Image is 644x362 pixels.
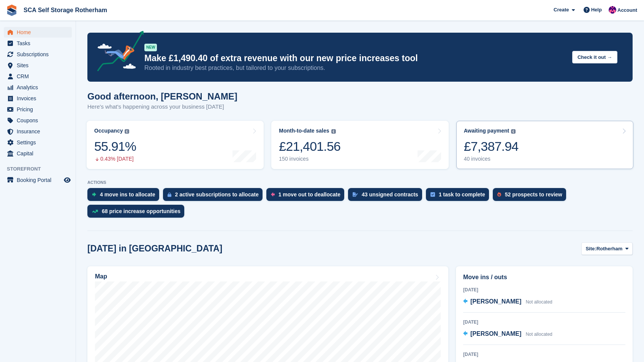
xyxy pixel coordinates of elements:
[463,351,625,358] div: [DATE]
[470,298,521,305] span: [PERSON_NAME]
[271,192,275,197] img: move_outs_to_deallocate_icon-f764333ba52eb49d3ac5e1228854f67142a1ed5810a6f6cc68b1a99e826820c5.svg
[87,180,633,185] p: ACTIONS
[279,139,340,154] div: £21,401.56
[144,53,566,64] p: Make £1,490.40 of extra revenue with our new price increases tool
[87,188,163,205] a: 4 move ins to allocate
[17,137,62,148] span: Settings
[144,44,157,51] div: NEW
[4,126,72,137] a: menu
[17,49,62,60] span: Subscriptions
[17,60,62,71] span: Sites
[17,104,62,115] span: Pricing
[17,148,62,159] span: Capital
[591,6,602,14] span: Help
[94,139,136,154] div: 55.91%
[144,64,566,72] p: Rooted in industry best practices, but tailored to your subscriptions.
[125,129,129,134] img: icon-info-grey-7440780725fd019a000dd9b08b2336e03edf1995a4989e88bcd33f0948082b44.svg
[278,191,340,198] div: 1 move out to deallocate
[609,6,616,14] img: Sam Chapman
[464,139,519,154] div: £7,387.94
[279,156,340,162] div: 150 invoices
[353,192,358,197] img: contract_signature_icon-13c848040528278c33f63329250d36e43548de30e8caae1d1a13099fd9432cc5.svg
[554,6,569,14] span: Create
[430,192,435,197] img: task-75834270c22a3079a89374b754ae025e5fb1db73e45f91037f5363f120a921f8.svg
[464,128,510,134] div: Awaiting payment
[91,31,144,74] img: price-adjustments-announcement-icon-8257ccfd72463d97f412b2fc003d46551f7dbcb40ab6d574587a9cd5c0d94...
[87,243,222,254] h2: [DATE] in [GEOGRAPHIC_DATA]
[439,191,485,198] div: 1 task to complete
[463,273,625,282] h2: Move ins / outs
[4,137,72,148] a: menu
[95,273,107,280] h2: Map
[102,208,180,214] div: 68 price increase opportunities
[4,38,72,49] a: menu
[87,205,188,221] a: 68 price increase opportunities
[17,126,62,137] span: Insurance
[21,4,110,16] a: SCA Self Storage Rotherham
[456,121,633,169] a: Awaiting payment £7,387.94 40 invoices
[163,188,266,205] a: 2 active subscriptions to allocate
[426,188,493,205] a: 1 task to complete
[17,115,62,126] span: Coupons
[4,49,72,60] a: menu
[4,60,72,71] a: menu
[463,286,625,293] div: [DATE]
[617,6,637,14] span: Account
[6,5,17,16] img: stora-icon-8386f47178a22dfd0bd8f6a31ec36ba5ce8667c1dd55bd0f319d3a0aa187defe.svg
[94,128,123,134] div: Occupancy
[511,129,516,134] img: icon-info-grey-7440780725fd019a000dd9b08b2336e03edf1995a4989e88bcd33f0948082b44.svg
[464,156,519,162] div: 40 invoices
[87,121,264,169] a: Occupancy 55.91% 0.43% [DATE]
[17,38,62,49] span: Tasks
[175,191,259,198] div: 2 active subscriptions to allocate
[331,129,336,134] img: icon-info-grey-7440780725fd019a000dd9b08b2336e03edf1995a4989e88bcd33f0948082b44.svg
[279,128,329,134] div: Month-to-date sales
[526,332,552,337] span: Not allocated
[17,27,62,38] span: Home
[271,121,448,169] a: Month-to-date sales £21,401.56 150 invoices
[463,329,552,339] a: [PERSON_NAME] Not allocated
[4,115,72,126] a: menu
[17,71,62,82] span: CRM
[17,82,62,93] span: Analytics
[505,191,562,198] div: 52 prospects to review
[4,93,72,104] a: menu
[463,319,625,326] div: [DATE]
[4,82,72,93] a: menu
[581,242,633,255] button: Site: Rotherham
[94,156,136,162] div: 0.43% [DATE]
[92,210,98,213] img: price_increase_opportunities-93ffe204e8149a01c8c9dc8f82e8f89637d9d84a8eef4429ea346261dce0b2c0.svg
[4,104,72,115] a: menu
[92,192,96,197] img: move_ins_to_allocate_icon-fdf77a2bb77ea45bf5b3d319d69a93e2d87916cf1d5bf7949dd705db3b84f3ca.svg
[63,175,72,185] a: Preview store
[463,297,552,307] a: [PERSON_NAME] Not allocated
[100,191,155,198] div: 4 move ins to allocate
[497,192,501,197] img: prospect-51fa495bee0391a8d652442698ab0144808aea92771e9ea1ae160a38d050c398.svg
[4,27,72,38] a: menu
[585,245,596,253] span: Site:
[87,103,237,111] p: Here's what's happening across your business [DATE]
[87,91,237,101] h1: Good afternoon, [PERSON_NAME]
[597,245,623,253] span: Rotherham
[17,93,62,104] span: Invoices
[4,175,72,185] a: menu
[572,51,617,63] button: Check it out →
[17,175,62,185] span: Booking Portal
[493,188,570,205] a: 52 prospects to review
[470,330,521,337] span: [PERSON_NAME]
[348,188,426,205] a: 43 unsigned contracts
[4,148,72,159] a: menu
[362,191,418,198] div: 43 unsigned contracts
[4,71,72,82] a: menu
[526,299,552,305] span: Not allocated
[7,165,76,173] span: Storefront
[168,192,171,197] img: active_subscription_to_allocate_icon-d502201f5373d7db506a760aba3b589e785aa758c864c3986d89f69b8ff3...
[266,188,348,205] a: 1 move out to deallocate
